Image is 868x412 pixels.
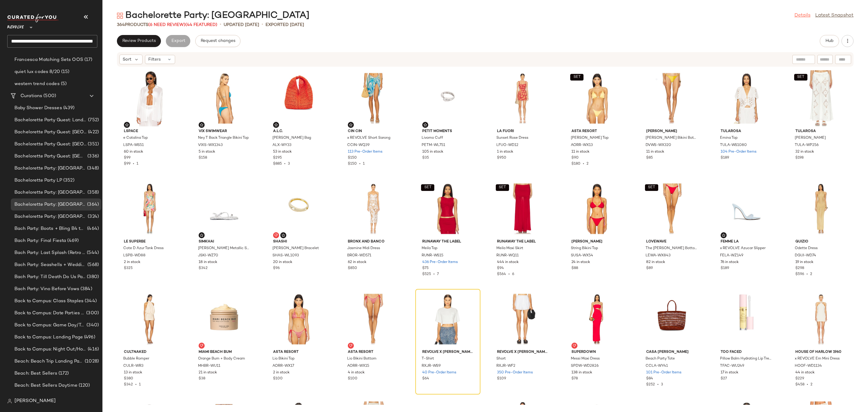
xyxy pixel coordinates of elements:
span: Baby Shower Dresses [14,105,62,112]
span: 2 in stock [124,260,140,265]
span: $150 [348,155,357,161]
img: LFUO-WD12_V1.jpg [492,70,553,126]
span: TULA-WP256 [795,143,819,148]
span: (752) [87,117,99,124]
span: (544) [86,249,99,256]
span: FELA-WZ149 [720,253,743,258]
span: Livorno Cuff [422,135,443,141]
img: LEWA-WX843_V1.jpg [641,181,702,237]
span: $78 [571,376,578,382]
img: cfy_white_logo.C9jOOHJF.svg [7,14,58,22]
span: 6 [512,272,514,276]
span: CCLA-WY41 [646,363,668,369]
span: Back to Campus: Night Out/House Parties [14,346,86,353]
span: Back to Campus: Class Staples [14,298,83,305]
span: $109 [497,376,506,382]
span: • [131,162,137,166]
span: SHAS-WL1093 [272,253,299,258]
span: (172) [57,370,69,377]
img: LSPA-WS51_V1.jpg [119,70,180,126]
span: HOOF-WD1134 [795,363,822,369]
span: $342 [199,266,208,271]
span: Bach Party: Final Fiesta [14,237,66,244]
span: 32 in stock [795,149,814,155]
span: Odette Dress [795,246,818,251]
img: TULA-WS1080_V1.jpg [716,70,777,126]
span: 1 in stock [497,149,513,155]
span: SET [498,185,506,190]
span: A.L.C. [273,129,324,134]
span: (324) [86,213,99,220]
img: JSKI-WZ70_V1.jpg [194,181,255,237]
span: RXJR-WS9 [422,363,441,369]
span: $88 [571,266,578,271]
span: 444 in stock [497,260,519,265]
img: SPDW-WD2826_V1.jpg [567,291,627,347]
span: [PERSON_NAME] [646,129,697,134]
img: CCIN-WQ39_V1.jpg [343,70,404,126]
span: (17) [83,56,93,63]
span: SET [424,185,432,190]
span: Bach Party: Seashells + Wedding Bells [14,261,86,268]
span: Request changes [200,39,235,43]
span: [PERSON_NAME] Bikini Bottom [646,135,697,141]
span: 44 in stock [795,370,815,376]
img: RXJR-WS9_V1.jpg [417,291,478,347]
span: Bachelorette Party: [GEOGRAPHIC_DATA] [14,165,86,172]
span: [PERSON_NAME] Metallic Strappy Flat Sandal [198,246,249,251]
span: 7 [437,272,439,276]
span: LFUO-WD12 [496,143,518,148]
span: Runaway The Label [422,239,473,245]
img: ALX-WY33_V1.jpg [268,70,329,126]
img: CCLA-WY41_V1.jpg [641,291,702,347]
span: 2 [810,272,812,276]
span: DGUI-WD74 [795,253,816,258]
span: Bachelorette Party: [GEOGRAPHIC_DATA] [14,201,86,208]
span: (358) [86,189,99,196]
img: LSPB-WD88_V1.jpg [119,181,180,237]
span: Bachelorette Party LP [14,177,62,184]
span: GUIZIO [795,239,847,245]
span: $64 [422,376,429,382]
span: western trend codes [14,81,60,87]
span: AORR-WX15 [347,363,369,369]
span: $85 [646,155,653,161]
span: • [220,21,221,28]
span: Orange Bum + Body Cream [198,356,245,362]
span: SET [573,75,581,79]
span: (1028) [83,358,99,365]
span: Filters [148,56,161,63]
span: $525 [422,272,431,276]
span: [PERSON_NAME] [795,135,826,141]
span: $84 [646,376,653,382]
div: Products [117,22,217,28]
img: SUSA-WX54_V1.jpg [567,181,627,237]
span: LSPB-WD88 [123,253,146,258]
span: 17 in stock [721,370,738,376]
span: 82 in stock [646,260,665,265]
button: SET [421,184,434,191]
span: T-Shirt [422,356,434,362]
span: $885 [273,162,282,166]
span: SIMKHAI [199,239,250,245]
span: Messi Maxi Dress [571,356,600,362]
span: (364) [86,201,99,208]
span: 11 in stock [571,149,590,155]
button: SET [496,184,509,191]
img: svg%3e [349,344,353,347]
span: e Catalina Top [123,135,148,141]
span: Tularosa [721,129,772,134]
span: Lio Bikini Top [272,356,294,362]
span: 40 Pre-Order Items [422,370,456,376]
span: • [431,272,437,276]
span: House of Harlow 1960 [795,350,847,355]
span: 60 in stock [124,149,143,155]
img: DVWS-WX320_V1.jpg [641,70,702,126]
span: Curations [20,93,42,100]
img: TULA-WP256_V1.jpg [791,70,851,126]
span: Back to Campus: Game Day/Tailgates [14,322,85,329]
span: $298 [795,266,804,271]
span: $96 [273,266,280,271]
span: $27 [721,376,727,382]
span: 3 [288,162,290,166]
